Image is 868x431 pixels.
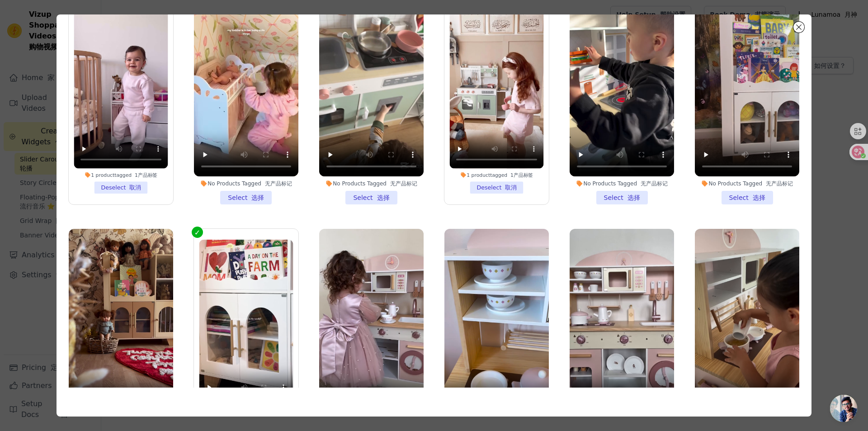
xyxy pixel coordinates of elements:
[695,180,799,187] div: No Products Tagged
[570,180,674,187] div: No Products Tagged
[766,180,793,187] font: 无产品标记
[74,172,168,178] div: 1 product tagged
[194,180,298,187] div: No Products Tagged
[793,22,804,33] button: Close modal
[390,180,417,187] font: 无产品标记
[450,172,544,178] div: 1 product tagged
[830,395,857,422] div: Open chat
[319,180,424,187] div: No Products Tagged
[641,180,668,187] font: 无产品标记
[510,172,533,178] font: 1产品标签
[265,180,292,187] font: 无产品标记
[135,172,157,178] font: 1产品标签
